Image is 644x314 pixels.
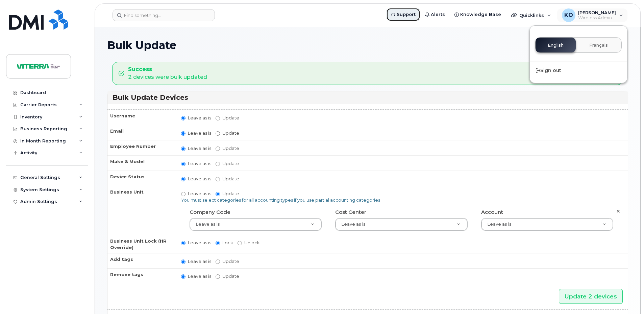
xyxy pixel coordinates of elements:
th: Username [107,110,175,125]
input: Leave as is [181,192,185,196]
span: Leave as is [196,222,220,227]
th: Make & Model [107,155,175,171]
input: Update [216,274,220,279]
label: Unlock [238,240,260,246]
th: Remove tags [107,268,175,284]
label: Update [216,273,239,279]
label: Update [216,258,239,265]
label: Leave as is [181,176,211,182]
input: Leave as is [181,241,185,245]
label: Update [216,176,239,182]
p: You must select categories for all accounting types if you use partial accounting categories [181,197,622,203]
input: Leave as is [181,177,185,181]
a: Leave as is [336,218,467,230]
th: Device Status [107,171,175,186]
span: Leave as is [487,222,512,227]
input: Unlock [238,241,242,245]
h4: Cost Center [335,209,467,215]
label: Update [216,190,239,197]
span: Leave as is [341,222,366,227]
strong: Success [128,66,207,73]
th: Add tags [107,253,175,268]
input: Leave as is [181,162,185,166]
h4: Company Code [190,209,322,215]
label: Update [216,145,239,152]
div: 2 devices were bulk updated [128,66,207,81]
div: Sign out [530,64,627,77]
th: Employee Number [107,140,175,155]
th: Email [107,125,175,140]
th: Business Unit Lock (HR Override) [107,235,175,253]
label: Leave as is [181,160,211,167]
label: Update [216,115,239,121]
h1: Bulk Update [107,39,628,51]
span: Français [589,43,608,48]
input: Leave as is [181,131,185,136]
input: Leave as is [181,116,185,120]
label: Lock [216,240,233,246]
input: Leave as is [181,274,185,279]
input: Update [216,162,220,166]
input: Update [216,192,220,196]
label: Leave as is [181,240,211,246]
input: Update [216,260,220,264]
a: Leave as is [190,218,321,230]
input: Update [216,116,220,120]
h4: Account [481,209,613,215]
label: Leave as is [181,258,211,265]
input: Leave as is [181,147,185,151]
input: Update [216,147,220,151]
h3: Bulk Update Devices [113,93,623,102]
a: Leave as is [481,218,613,230]
label: Update [216,160,239,167]
input: Update [216,131,220,136]
label: Leave as is [181,130,211,136]
input: Update 2 devices [559,289,623,304]
input: Lock [216,241,220,245]
input: Leave as is [181,260,185,264]
label: Leave as is [181,190,211,197]
label: Leave as is [181,273,211,279]
label: Update [216,130,239,136]
label: Leave as is [181,145,211,152]
th: Business Unit [107,186,175,235]
label: Leave as is [181,115,211,121]
input: Update [216,177,220,181]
